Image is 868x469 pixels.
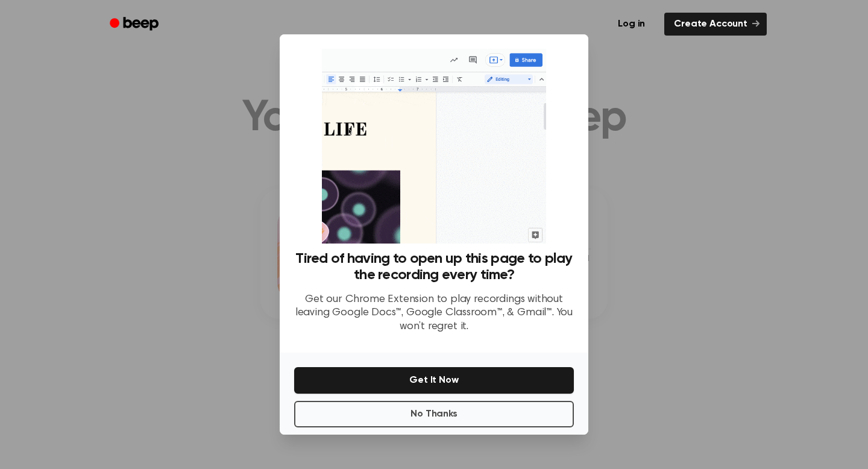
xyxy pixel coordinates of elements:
[294,293,574,334] p: Get our Chrome Extension to play recordings without leaving Google Docs™, Google Classroom™, & Gm...
[606,10,657,38] a: Log in
[294,401,574,427] button: No Thanks
[294,251,574,283] h3: Tired of having to open up this page to play the recording every time?
[664,13,767,36] a: Create Account
[101,13,169,36] a: Beep
[294,367,574,394] button: Get It Now
[322,49,546,244] img: Beep extension in action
